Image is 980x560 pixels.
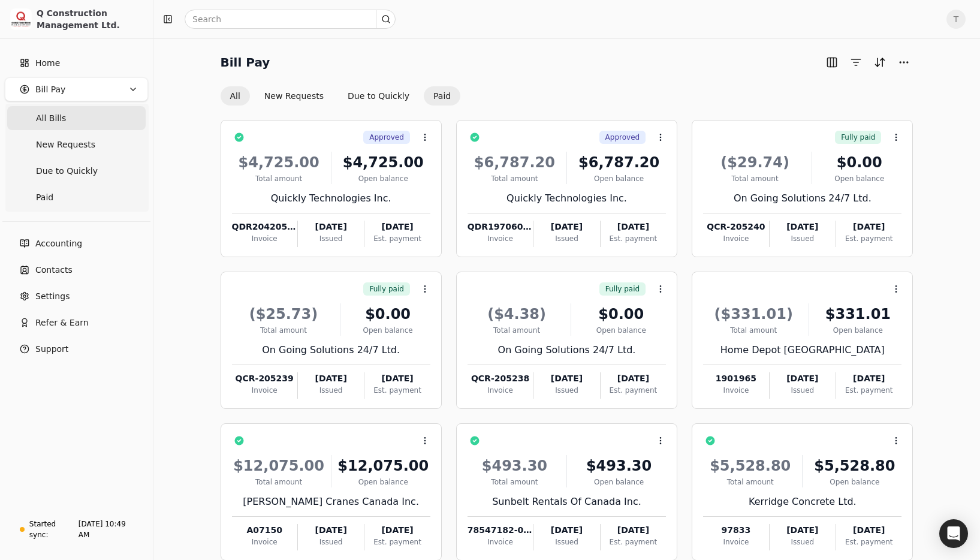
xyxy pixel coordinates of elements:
[338,86,419,106] button: Due to Quickly
[703,325,804,336] div: Total amount
[468,385,533,396] div: Invoice
[5,311,148,335] button: Refer & Earn
[770,233,836,244] div: Issued
[468,233,533,244] div: Invoice
[468,325,566,336] div: Total amount
[298,233,364,244] div: Issued
[221,86,250,106] button: All
[601,385,666,396] div: Est. payment
[35,83,65,96] span: Bill Pay
[36,165,98,177] span: Due to Quickly
[5,258,148,282] a: Contacts
[533,385,599,396] div: Issued
[601,537,666,547] div: Est. payment
[836,233,901,244] div: Est. payment
[232,325,336,336] div: Total amount
[232,233,297,244] div: Invoice
[814,325,901,336] div: Open balance
[468,221,533,233] div: QDR197060-0540
[533,537,599,547] div: Issued
[298,524,364,537] div: [DATE]
[817,152,901,173] div: $0.00
[10,8,32,30] img: 3171ca1f-602b-4dfe-91f0-0ace091e1481.jpeg
[7,106,146,130] a: All Bills
[221,53,270,72] h2: Bill Pay
[605,284,640,294] span: Fully paid
[533,372,599,385] div: [DATE]
[369,132,404,143] span: Approved
[336,173,430,184] div: Open balance
[468,372,533,385] div: QCR-205238
[5,231,148,255] a: Accounting
[703,385,768,396] div: Invoice
[232,173,326,184] div: Total amount
[35,264,73,276] span: Contacts
[601,372,666,385] div: [DATE]
[703,343,901,357] div: Home Depot [GEOGRAPHIC_DATA]
[185,10,396,29] input: Search
[232,524,297,537] div: A07150
[468,524,533,537] div: 78547182-0003
[770,221,836,233] div: [DATE]
[836,537,901,547] div: Est. payment
[232,343,430,357] div: On Going Solutions 24/7 Ltd.
[572,477,666,487] div: Open balance
[703,477,797,487] div: Total amount
[232,495,430,509] div: [PERSON_NAME] Cranes Canada Inc.
[232,191,430,206] div: Quickly Technologies Inc.
[345,303,430,325] div: $0.00
[7,159,146,183] a: Due to Quickly
[7,185,146,209] a: Paid
[298,221,364,233] div: [DATE]
[36,139,95,151] span: New Requests
[836,524,901,537] div: [DATE]
[336,455,430,477] div: $12,075.00
[232,372,297,385] div: QCR-205239
[221,86,461,106] div: Invoice filter options
[770,372,836,385] div: [DATE]
[364,537,430,547] div: Est. payment
[572,152,666,173] div: $6,787.20
[364,221,430,233] div: [DATE]
[468,495,666,509] div: Sunbelt Rentals Of Canada Inc.
[232,455,326,477] div: $12,075.00
[703,537,768,547] div: Invoice
[232,537,297,547] div: Invoice
[605,132,640,143] span: Approved
[468,477,562,487] div: Total amount
[468,343,666,357] div: On Going Solutions 24/7 Ltd.
[468,173,562,184] div: Total amount
[232,385,297,396] div: Invoice
[345,325,430,336] div: Open balance
[576,303,666,325] div: $0.00
[601,221,666,233] div: [DATE]
[424,86,460,106] button: Paid
[572,455,666,477] div: $493.30
[37,7,143,31] div: Q Construction Management Ltd.
[817,173,901,184] div: Open balance
[894,53,913,72] button: More
[576,325,666,336] div: Open balance
[841,132,875,143] span: Fully paid
[35,290,70,303] span: Settings
[5,337,148,361] button: Support
[703,495,901,509] div: Kerridge Concrete Ltd.
[533,233,599,244] div: Issued
[35,57,60,70] span: Home
[814,303,901,325] div: $331.01
[836,372,901,385] div: [DATE]
[703,303,804,325] div: ($331.01)
[703,233,768,244] div: Invoice
[232,221,297,233] div: QDR204205-0543
[232,303,336,325] div: ($25.73)
[29,519,76,540] div: Started sync:
[364,372,430,385] div: [DATE]
[35,317,89,329] span: Refer & Earn
[870,53,889,72] button: Sort
[5,51,148,75] a: Home
[36,112,66,125] span: All Bills
[807,477,901,487] div: Open balance
[468,303,566,325] div: ($4.38)
[255,86,333,106] button: New Requests
[369,284,403,294] span: Fully paid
